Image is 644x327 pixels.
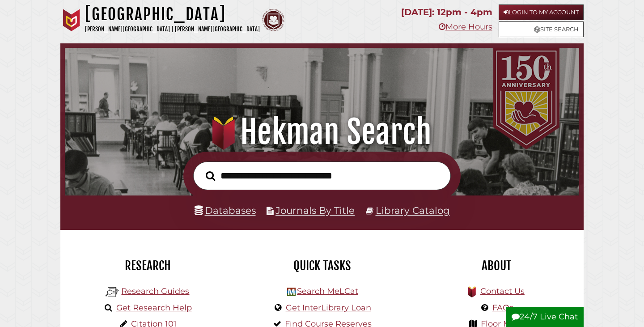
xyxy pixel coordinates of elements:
[275,204,355,216] a: Journals By Title
[287,288,296,296] img: Hekman Library Logo
[262,9,284,31] img: Calvin Theological Seminary
[60,9,83,31] img: Calvin University
[121,286,189,296] a: Research Guides
[85,24,260,34] p: [PERSON_NAME][GEOGRAPHIC_DATA] | [PERSON_NAME][GEOGRAPHIC_DATA]
[106,285,119,299] img: Hekman Library Logo
[286,303,371,313] a: Get InterLibrary Loan
[195,204,256,216] a: Databases
[492,303,513,313] a: FAQs
[439,22,492,32] a: More Hours
[75,112,570,152] h1: Hekman Search
[499,21,584,37] a: Site Search
[297,286,358,296] a: Search MeLCat
[376,204,450,216] a: Library Catalog
[416,258,577,273] h2: About
[206,170,215,181] i: Search
[499,4,584,20] a: Login to My Account
[480,286,525,296] a: Contact Us
[85,4,260,24] h1: [GEOGRAPHIC_DATA]
[201,169,220,183] button: Search
[401,4,492,20] p: [DATE]: 12pm - 4pm
[67,258,228,273] h2: Research
[116,303,192,313] a: Get Research Help
[241,258,402,273] h2: Quick Tasks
